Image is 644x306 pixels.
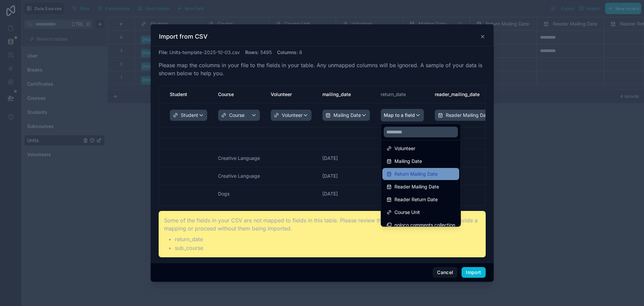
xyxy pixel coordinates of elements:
[394,144,415,152] span: Volunteer
[394,195,438,204] span: Reader Return Date
[159,86,485,205] div: scrollable content
[394,170,438,178] span: Return Mailing Date
[394,157,422,165] span: Mailing Date
[394,208,420,216] span: Course Unit
[394,221,455,229] span: noloco comments collection
[394,183,439,191] span: Reader Mailing Date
